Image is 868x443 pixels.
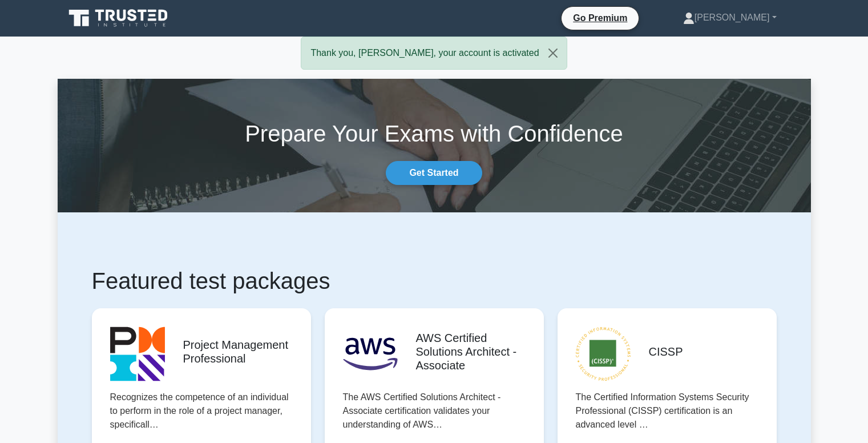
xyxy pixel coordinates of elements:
h1: Featured test packages [92,267,777,295]
div: Thank you, [PERSON_NAME], your account is activated [301,37,567,70]
a: Go Premium [566,11,634,25]
a: Get Started [386,161,482,185]
button: Close [539,37,567,69]
a: [PERSON_NAME] [656,6,804,29]
h1: Prepare Your Exams with Confidence [58,120,811,147]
